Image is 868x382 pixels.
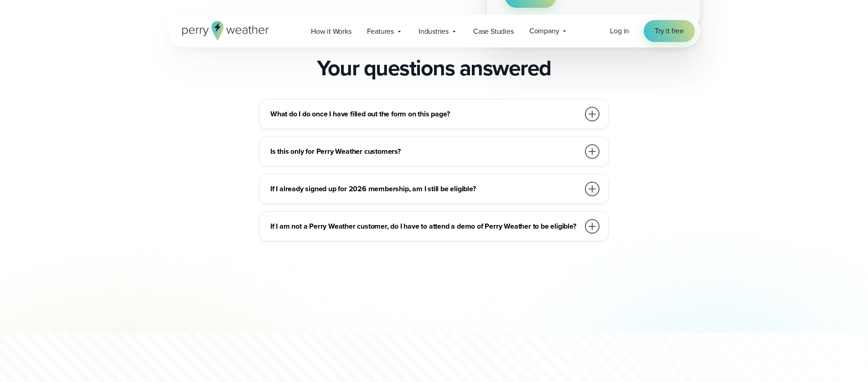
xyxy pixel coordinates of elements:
h3: Is this only for Perry Weather customers? [270,146,579,157]
h2: Your questions answered [317,55,551,81]
a: How it Works [303,22,359,41]
h3: What do I do once I have filled out the form on this page? [270,109,579,120]
a: Try it free [644,20,695,42]
span: Case Studies [473,26,514,37]
span: Try it free [655,26,684,37]
a: Log in [610,26,629,37]
span: Company [529,26,559,37]
a: Case Studies [465,22,522,41]
span: Log in [610,26,629,36]
span: Industries [418,26,449,37]
h3: If I already signed up for 2026 membership, am I still be eligible? [270,183,579,194]
span: Features [367,26,394,37]
h3: If I am not a Perry Weather customer, do I have to attend a demo of Perry Weather to be eligible? [270,221,579,232]
span: How it Works [311,26,351,37]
